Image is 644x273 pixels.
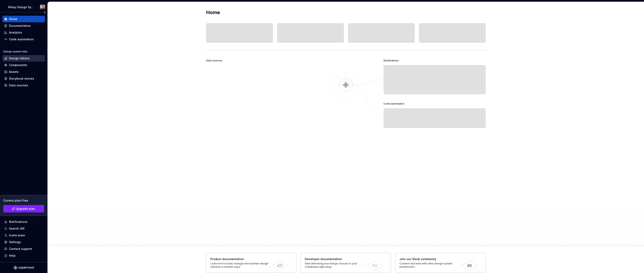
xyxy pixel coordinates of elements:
[9,30,22,35] div: Analytics
[2,82,45,89] a: Data sources
[3,199,44,203] div: Current plan : Free
[206,58,222,63] div: Data sources
[210,262,270,268] div: Learn how to build, manage and maintain design systems in smarter ways.
[2,225,45,232] button: Search ⌘K
[2,219,45,225] button: Notifications
[2,252,45,259] button: Help
[2,246,45,252] button: Contact support
[9,70,19,74] div: Assets
[16,207,35,211] span: Upgrade plan
[384,58,399,63] div: Destinations
[9,77,34,81] div: Storybook stories
[9,17,17,21] div: Home
[3,50,27,53] div: Design system data
[399,257,459,261] div: Join our Slack community
[9,63,27,67] div: Components
[9,24,31,28] div: Documentation
[2,69,45,75] a: Assets
[9,247,32,251] div: Contact support
[9,233,25,237] div: Invite team
[40,5,45,10] img: Bobby Tan
[399,262,459,268] div: Connect and learn with other design system practitioners.
[2,239,45,245] a: Settings
[9,83,28,87] div: Data sources
[9,254,16,258] div: Help
[9,220,28,224] div: Notifications
[305,257,364,261] div: Developer documentation
[42,10,47,15] button: Collapse sidebar
[210,257,270,261] div: Product documentation
[384,101,404,107] div: Code automation
[2,62,45,68] a: Components
[2,55,45,62] a: Design tokens
[9,227,25,231] div: Search ⌘K
[206,253,297,273] a: Product documentationLearn how to build, manage and maintain design systems in smarter ways.
[301,253,391,273] a: Developer documentationStart delivering your design choices to your codebases right away.
[1,3,47,11] button: Relay Design SystemBobby Tan
[2,75,45,82] a: Storybook stories
[9,37,34,41] div: Code automation
[2,16,45,22] a: Home
[8,5,34,9] div: Relay Design System
[2,29,45,36] a: Analytics
[9,240,21,244] div: Settings
[206,9,220,16] h2: Home
[2,232,45,239] a: Invite team
[2,23,45,29] a: Documentation
[13,266,34,270] svg: Supernova Logo
[395,253,486,273] a: Join our Slack communityConnect and learn with other design system practitioners.
[305,262,364,268] div: Start delivering your design choices to your codebases right away.
[3,205,44,212] button: Upgrade plan
[2,36,45,43] a: Code automation
[9,56,30,60] div: Design tokens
